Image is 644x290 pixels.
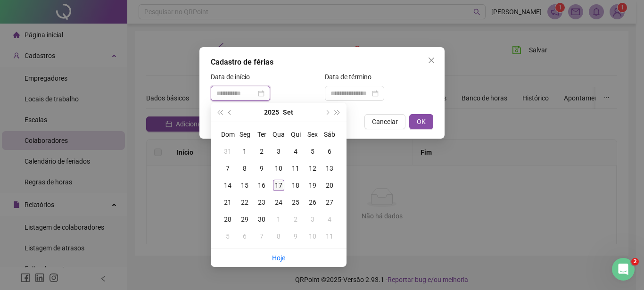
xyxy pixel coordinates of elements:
td: 2025-09-14 [219,177,236,194]
div: 26 [307,197,318,208]
div: 28 [222,214,233,225]
iframe: Intercom live chat [612,258,635,281]
td: 2025-09-30 [253,211,270,228]
div: 1 [273,214,284,225]
button: next-year [322,103,332,122]
button: month panel [283,103,293,122]
td: 2025-10-09 [287,228,304,245]
div: 13 [324,163,335,174]
td: 2025-09-19 [304,177,321,194]
td: 2025-09-09 [253,160,270,177]
td: 2025-09-13 [321,160,338,177]
td: 2025-09-02 [253,143,270,160]
div: 29 [239,214,250,225]
div: 15 [239,180,250,191]
button: year panel [264,103,279,122]
div: 9 [256,163,267,174]
td: 2025-10-10 [304,228,321,245]
span: 2 [631,258,639,265]
div: 31 [222,146,233,157]
td: 2025-09-22 [236,194,253,211]
td: 2025-09-21 [219,194,236,211]
td: 2025-09-25 [287,194,304,211]
div: 16 [256,180,267,191]
div: 2 [290,214,301,225]
div: 8 [273,231,284,242]
td: 2025-10-01 [270,211,287,228]
button: super-next-year [332,103,343,122]
div: 10 [273,163,284,174]
td: 2025-09-15 [236,177,253,194]
span: close [428,57,435,64]
button: Close [424,53,439,68]
div: 11 [290,163,301,174]
td: 2025-09-05 [304,143,321,160]
td: 2025-09-17 [270,177,287,194]
th: Qui [287,126,304,143]
td: 2025-09-20 [321,177,338,194]
td: 2025-10-05 [219,228,236,245]
td: 2025-10-06 [236,228,253,245]
div: 6 [239,231,250,242]
div: 17 [273,180,284,191]
div: 18 [290,180,301,191]
div: 10 [307,231,318,242]
div: 7 [222,163,233,174]
td: 2025-10-03 [304,211,321,228]
div: 4 [324,214,335,225]
div: 24 [273,197,284,208]
div: 25 [290,197,301,208]
div: 20 [324,180,335,191]
td: 2025-09-03 [270,143,287,160]
td: 2025-09-29 [236,211,253,228]
button: prev-year [225,103,235,122]
div: 7 [256,231,267,242]
button: Cancelar [364,114,405,129]
td: 2025-09-16 [253,177,270,194]
td: 2025-09-27 [321,194,338,211]
div: 23 [256,197,267,208]
div: 11 [324,231,335,242]
td: 2025-09-06 [321,143,338,160]
div: 1 [239,146,250,157]
td: 2025-09-11 [287,160,304,177]
td: 2025-10-11 [321,228,338,245]
td: 2025-10-04 [321,211,338,228]
div: 6 [324,146,335,157]
th: Ter [253,126,270,143]
th: Sáb [321,126,338,143]
td: 2025-09-23 [253,194,270,211]
td: 2025-09-24 [270,194,287,211]
div: 27 [324,197,335,208]
td: 2025-10-08 [270,228,287,245]
th: Qua [270,126,287,143]
span: Cancelar [372,116,398,127]
div: 5 [222,231,233,242]
div: 3 [307,214,318,225]
label: Data de término [325,72,378,82]
span: OK [417,116,426,127]
a: Hoje [272,254,285,262]
div: 22 [239,197,250,208]
td: 2025-09-07 [219,160,236,177]
div: 3 [273,146,284,157]
div: 21 [222,197,233,208]
div: 5 [307,146,318,157]
th: Seg [236,126,253,143]
td: 2025-08-31 [219,143,236,160]
div: 2 [256,146,267,157]
button: super-prev-year [215,103,225,122]
th: Dom [219,126,236,143]
div: 12 [307,163,318,174]
th: Sex [304,126,321,143]
td: 2025-09-12 [304,160,321,177]
div: 30 [256,214,267,225]
td: 2025-09-01 [236,143,253,160]
div: 9 [290,231,301,242]
div: Cadastro de férias [211,57,433,68]
td: 2025-09-26 [304,194,321,211]
div: 4 [290,146,301,157]
td: 2025-09-10 [270,160,287,177]
button: OK [409,114,433,129]
div: 8 [239,163,250,174]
